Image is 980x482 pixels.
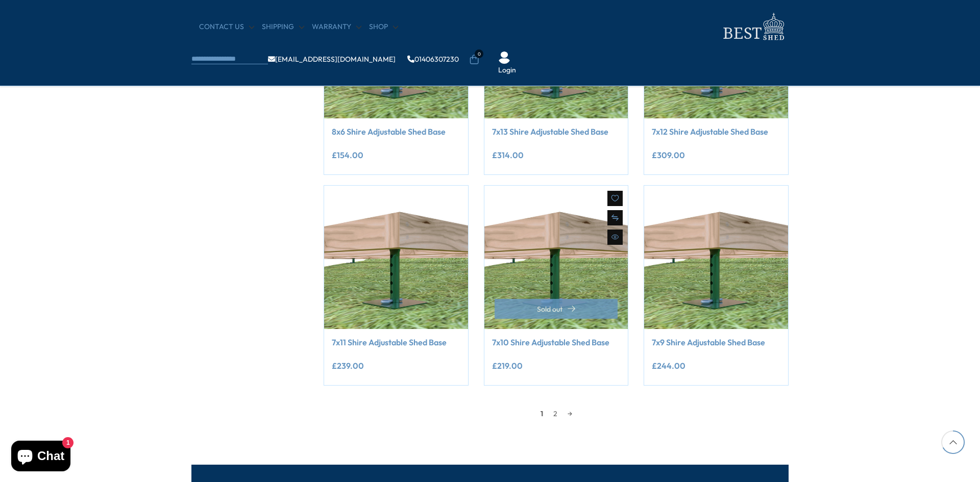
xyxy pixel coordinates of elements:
[199,22,254,32] a: CONTACT US
[469,55,479,65] a: 0
[492,337,621,348] a: 7x10 Shire Adjustable Shed Base
[332,151,363,159] ins: £154.00
[562,406,577,421] a: →
[492,126,621,137] a: 7x13 Shire Adjustable Shed Base
[8,441,73,474] inbox-online-store-chat: Shopify online store chat
[495,299,618,319] button: Add to Cart
[268,56,396,63] a: [EMAIL_ADDRESS][DOMAIN_NAME]
[369,22,398,32] a: Shop
[262,22,304,32] a: Shipping
[652,362,685,370] ins: £244.00
[535,406,548,421] span: 1
[717,10,789,43] img: logo
[332,126,460,137] a: 8x6 Shire Adjustable Shed Base
[498,65,516,75] a: Login
[475,49,483,58] span: 0
[537,306,562,313] span: Sold out
[652,337,780,348] a: 7x9 Shire Adjustable Shed Base
[407,56,459,63] a: 01406307230
[332,362,364,370] ins: £239.00
[312,22,361,32] a: Warranty
[492,362,523,370] ins: £219.00
[332,337,460,348] a: 7x11 Shire Adjustable Shed Base
[652,151,685,159] ins: £309.00
[548,406,562,421] a: 2
[492,151,524,159] ins: £314.00
[498,52,510,64] img: User Icon
[652,126,780,137] a: 7x12 Shire Adjustable Shed Base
